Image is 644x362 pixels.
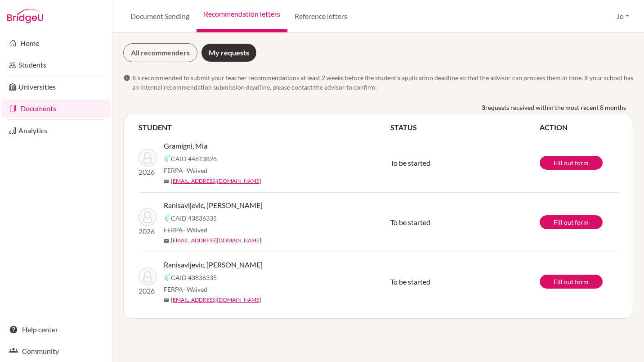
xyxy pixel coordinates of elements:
a: Students [2,56,110,74]
img: Ranisavljevic, Luka [139,267,157,285]
p: 2026 [139,285,157,296]
span: FERPA [164,285,207,294]
img: Common App logo [164,155,171,162]
span: - Waived [183,285,207,293]
span: mail [164,298,169,303]
th: STUDENT [138,122,390,133]
img: Ranisavljevic, Luka [139,208,157,226]
img: Common App logo [164,214,171,222]
p: 2026 [139,226,157,237]
a: Fill out form [540,156,603,170]
span: CAID 43836335 [171,273,217,282]
span: FERPA [164,166,207,175]
span: To be started [390,277,430,286]
a: Help center [2,321,110,339]
a: Analytics [2,122,110,140]
p: 2026 [139,167,157,177]
a: Documents [2,100,110,118]
span: requests received within the most recent 8 months [485,103,626,112]
img: Gramigni, Mia [139,149,157,167]
span: Gramigni, Mia [164,140,207,151]
a: Fill out form [540,215,603,229]
a: Fill out form [540,275,603,289]
a: My requests [201,43,257,62]
span: FERPA [164,225,207,235]
a: [EMAIL_ADDRESS][DOMAIN_NAME] [171,177,261,185]
span: mail [164,238,169,244]
span: Ranisavljevic, [PERSON_NAME] [164,259,263,270]
span: info [123,74,130,81]
th: ACTION [539,122,618,133]
a: Home [2,34,110,52]
span: It’s recommended to submit your teacher recommendations at least 2 weeks before the student’s app... [132,73,633,92]
a: [EMAIL_ADDRESS][DOMAIN_NAME] [171,296,261,304]
img: Bridge-U [7,9,43,23]
b: 3 [482,103,485,112]
span: CAID 43836335 [171,213,217,223]
a: [EMAIL_ADDRESS][DOMAIN_NAME] [171,236,261,244]
span: To be started [390,218,430,226]
span: To be started [390,158,430,167]
img: Common App logo [164,274,171,281]
a: All recommenders [123,43,197,62]
span: - Waived [183,226,207,234]
a: Universities [2,78,110,96]
span: mail [164,179,169,184]
span: Ranisavljevic, [PERSON_NAME] [164,200,263,211]
a: Community [2,342,110,360]
span: CAID 44613826 [171,154,217,163]
th: STATUS [390,122,539,133]
button: Jo [613,8,633,25]
span: - Waived [183,167,207,174]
